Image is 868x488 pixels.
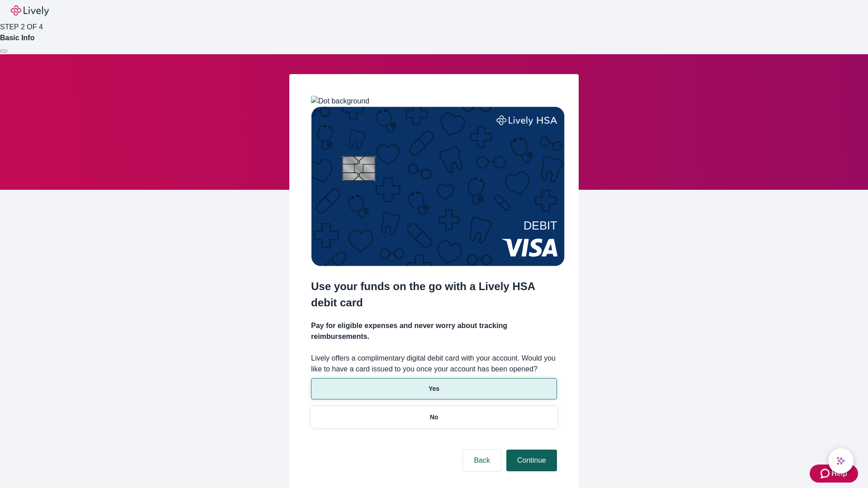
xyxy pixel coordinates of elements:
svg: Lively AI Assistant [836,456,845,465]
button: No [311,407,557,428]
p: No [430,413,439,422]
img: Dot background [311,96,369,107]
button: Zendesk support iconHelp [810,465,858,483]
h4: Pay for eligible expenses and never worry about tracking reimbursements. [311,320,557,342]
h2: Use your funds on the go with a Lively HSA debit card [311,278,557,311]
label: Lively offers a complimentary digital debit card with your account. Would you like to have a card... [311,353,557,375]
svg: Zendesk support icon [821,468,831,479]
img: Lively [11,5,49,16]
span: Help [831,468,847,479]
p: Yes [429,384,439,394]
button: Back [463,450,501,471]
img: Debit card [311,107,565,266]
button: chat [828,448,854,474]
button: Yes [311,378,557,399]
button: Continue [506,450,557,471]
